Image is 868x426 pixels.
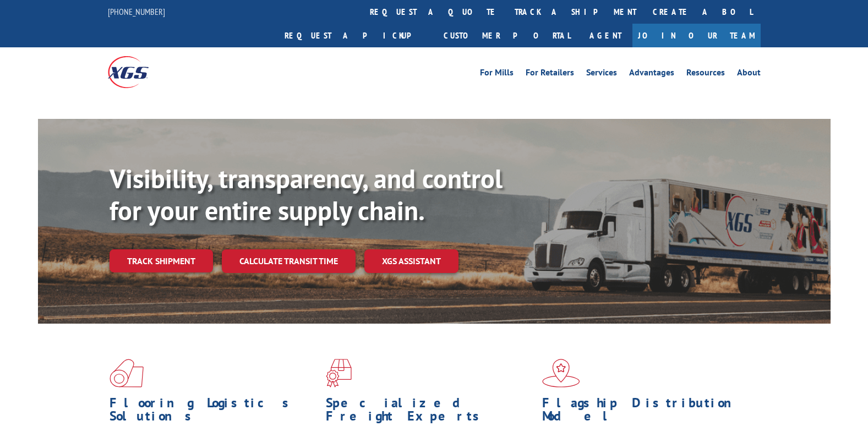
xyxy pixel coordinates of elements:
[632,24,761,47] a: Join Our Team
[629,68,674,80] a: Advantages
[586,68,617,80] a: Services
[737,68,761,80] a: About
[542,359,580,387] img: xgs-icon-flagship-distribution-model-red
[110,359,144,387] img: xgs-icon-total-supply-chain-intelligence-red
[110,249,213,272] a: Track shipment
[480,68,514,80] a: For Mills
[578,24,632,47] a: Agent
[108,6,165,17] a: [PHONE_NUMBER]
[686,68,725,80] a: Resources
[326,359,352,387] img: xgs-icon-focused-on-flooring-red
[110,161,503,227] b: Visibility, transparency, and control for your entire supply chain.
[435,24,578,47] a: Customer Portal
[364,249,458,273] a: XGS ASSISTANT
[222,249,356,273] a: Calculate transit time
[276,24,435,47] a: Request a pickup
[526,68,574,80] a: For Retailers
